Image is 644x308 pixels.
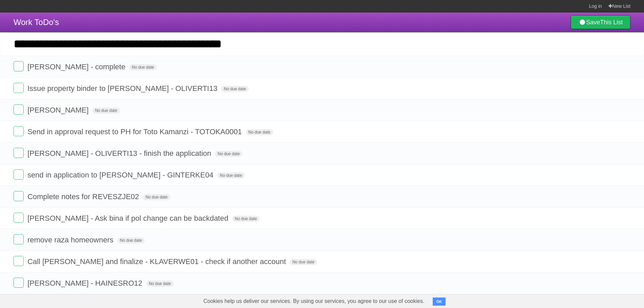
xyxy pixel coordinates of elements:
label: Done [14,169,24,180]
span: Send in approval request to PH for Toto Kamanzi - TOTOKA0001 [27,127,243,136]
label: Done [14,104,24,115]
span: [PERSON_NAME] - HAINESRO12 [27,279,144,287]
span: No due date [143,194,170,200]
label: Done [14,278,24,288]
button: OK [433,298,446,306]
a: SaveThis List [571,16,630,29]
span: Work ToDo's [14,18,59,27]
b: This List [600,19,623,26]
label: Done [14,213,24,223]
span: No due date [221,86,248,92]
span: remove raza homeowners [27,236,115,244]
span: [PERSON_NAME] - complete [27,63,127,71]
label: Done [14,61,24,71]
span: Issue property binder to [PERSON_NAME] - OLIVERTI13 [27,84,219,93]
label: Done [14,148,24,158]
span: No due date [217,172,244,179]
label: Done [14,126,24,136]
span: No due date [290,259,317,265]
label: Done [14,256,24,266]
span: No due date [92,108,120,114]
span: No due date [117,237,145,243]
span: No due date [146,281,173,287]
span: Call [PERSON_NAME] and finalize - KLAVERWE01 - check if another account [27,257,288,266]
span: No due date [129,64,157,70]
span: No due date [232,216,260,222]
span: Complete notes for REVESZJE02 [27,192,141,201]
span: [PERSON_NAME] [27,106,90,114]
span: Cookies help us deliver our services. By using our services, you agree to our use of cookies. [197,294,431,308]
label: Done [14,234,24,244]
span: No due date [215,151,242,157]
span: [PERSON_NAME] - OLIVERTI13 - finish the application [27,149,213,158]
span: No due date [246,129,273,135]
span: send in application to [PERSON_NAME] - GINTERKE04 [27,171,215,179]
label: Done [14,83,24,93]
label: Done [14,191,24,201]
span: [PERSON_NAME] - Ask bina if pol change can be backdated [27,214,230,222]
